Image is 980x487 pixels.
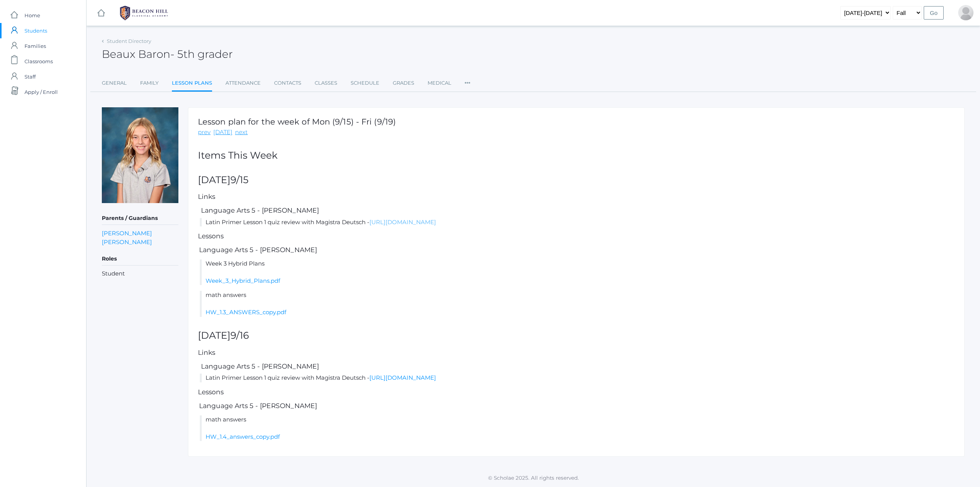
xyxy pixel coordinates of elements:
[198,193,955,200] h5: Links
[170,48,233,61] span: - 5th grader
[107,38,151,44] a: Student Directory
[102,48,233,60] h2: Beaux Baron
[351,75,379,91] a: Schedule
[924,6,944,20] input: Go
[206,308,286,316] a: HW_1.3_ANSWERS_copy.pdf
[102,229,152,238] a: [PERSON_NAME]
[206,433,280,440] a: HW_1.4_answers_copy.pdf
[102,107,178,203] img: Beaux Baron
[274,75,301,91] a: Contacts
[115,3,173,23] img: BHCALogos-05-308ed15e86a5a0abce9b8dd61676a3503ac9727e845dece92d48e8588c001991.png
[24,23,47,38] span: Students
[200,415,955,441] li: math answers
[87,474,980,482] p: © Scholae 2025. All rights reserved.
[200,363,955,370] h5: Language Arts 5 - [PERSON_NAME]
[198,246,955,254] h5: Language Arts 5 - [PERSON_NAME]
[172,75,212,92] a: Lesson Plans
[198,233,955,240] h5: Lessons
[369,374,436,381] a: [URL][DOMAIN_NAME]
[102,253,178,266] h5: Roles
[198,150,955,161] h2: Items This Week
[206,277,280,284] a: Week_3_Hybrid_Plans.pdf
[225,75,261,91] a: Attendance
[198,349,955,356] h5: Links
[24,54,53,69] span: Classrooms
[393,75,414,91] a: Grades
[200,207,955,214] h5: Language Arts 5 - [PERSON_NAME]
[200,291,955,317] li: math answers
[230,330,249,341] span: 9/16
[213,128,232,137] a: [DATE]
[428,75,451,91] a: Medical
[24,84,58,100] span: Apply / Enroll
[958,5,973,20] div: J'Lene Baron
[315,75,337,91] a: Classes
[102,212,178,225] h5: Parents / Guardians
[198,175,955,185] h2: [DATE]
[198,330,955,341] h2: [DATE]
[200,374,955,382] li: Latin Primer Lesson 1 quiz review with Magistra Deutsch -
[235,128,248,137] a: next
[102,238,152,246] a: [PERSON_NAME]
[200,218,955,227] li: Latin Primer Lesson 1 quiz review with Magistra Deutsch -
[24,8,40,23] span: Home
[200,259,955,285] li: Week 3 Hybrid Plans
[102,269,178,278] li: Student
[198,389,955,396] h5: Lessons
[369,218,436,226] a: [URL][DOMAIN_NAME]
[198,117,396,126] h1: Lesson plan for the week of Mon (9/15) - Fri (9/19)
[102,75,127,91] a: General
[24,38,46,54] span: Families
[198,402,955,410] h5: Language Arts 5 - [PERSON_NAME]
[198,128,211,137] a: prev
[140,75,158,91] a: Family
[230,174,248,185] span: 9/15
[24,69,36,84] span: Staff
